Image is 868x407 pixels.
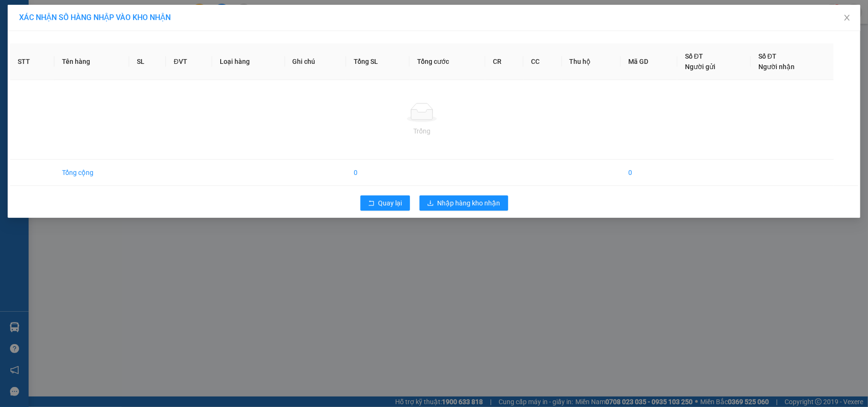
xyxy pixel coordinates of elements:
td: 0 [346,160,409,186]
button: Close [834,5,860,31]
th: Tên hàng [54,43,129,80]
td: 0 [621,160,677,186]
th: Thu hộ [562,43,621,80]
th: Tổng cước [409,43,485,80]
th: Loại hàng [212,43,285,80]
button: rollbackQuay lại [360,195,410,211]
span: close [843,14,851,21]
th: ĐVT [166,43,212,80]
th: Ghi chú [285,43,346,80]
span: download [427,200,434,207]
th: CC [523,43,562,80]
th: Mã GD [621,43,677,80]
span: Nhập hàng kho nhận [438,198,500,208]
span: Số ĐT [685,52,703,60]
span: XÁC NHẬN SỐ HÀNG NHẬP VÀO KHO NHẬN [19,13,171,22]
button: downloadNhập hàng kho nhận [419,195,508,211]
th: Tổng SL [346,43,409,80]
th: CR [485,43,523,80]
td: Tổng cộng [54,160,129,186]
span: Người nhận [758,63,795,71]
span: Người gửi [685,63,715,71]
th: STT [10,43,54,80]
span: rollback [368,200,375,207]
div: Trống [18,126,826,136]
span: Quay lại [378,198,402,208]
th: SL [129,43,166,80]
span: Số ĐT [758,52,776,60]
